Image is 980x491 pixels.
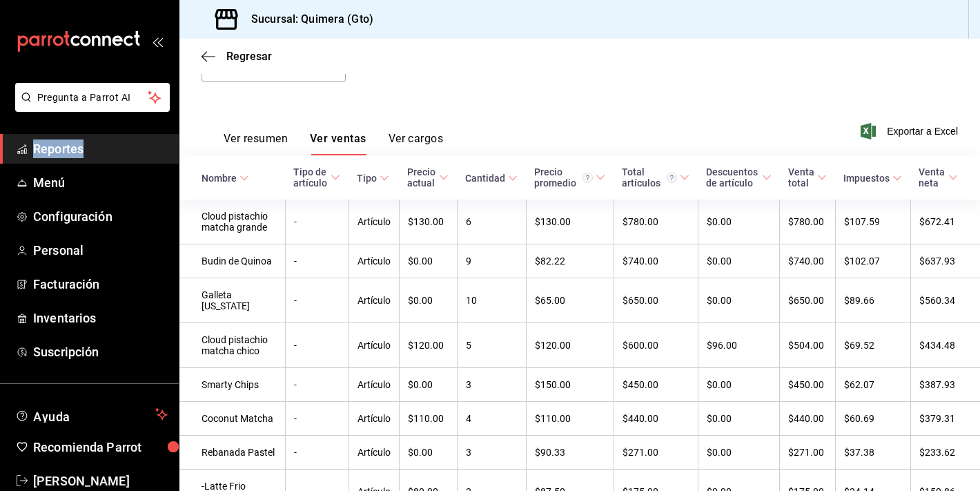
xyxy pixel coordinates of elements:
td: $650.00 [614,278,698,323]
td: - [285,323,349,368]
span: [PERSON_NAME] [33,472,168,490]
td: Artículo [349,244,399,278]
td: $637.93 [910,244,980,278]
span: Tipo [357,173,389,184]
td: $130.00 [399,200,457,244]
td: - [285,402,349,436]
td: Rebanada Pastel [179,436,285,470]
td: $60.69 [835,402,910,436]
div: Venta neta [919,166,945,189]
td: $89.66 [835,278,910,323]
span: Recomienda Parrot [33,438,168,456]
div: Descuentos de artículo [706,166,759,189]
td: $0.00 [698,278,780,323]
td: Cloud pistachio matcha grande [179,200,285,244]
td: Galleta [US_STATE] [179,278,285,323]
td: Budin de Quinoa [179,244,285,278]
button: open_drawer_menu [152,36,163,47]
span: Menú [33,173,168,192]
td: $0.00 [399,278,457,323]
span: Descuentos de artículo [706,166,772,189]
div: Tipo [357,173,377,184]
div: Tipo de artículo [293,166,328,189]
span: Venta neta [919,166,958,189]
div: Precio promedio [534,166,593,189]
td: - [285,200,349,244]
span: Precio actual [407,166,449,189]
td: $0.00 [399,244,457,278]
td: - [285,368,349,402]
td: Artículo [349,200,399,244]
span: Total artículos [622,166,689,189]
td: $62.07 [835,368,910,402]
td: 6 [457,200,526,244]
td: 4 [457,402,526,436]
td: $69.52 [835,323,910,368]
td: - [285,244,349,278]
td: - [285,278,349,323]
button: Regresar [202,50,272,63]
td: $600.00 [614,323,698,368]
td: $450.00 [780,368,836,402]
td: $0.00 [698,436,780,470]
span: Inventarios [33,309,168,327]
td: Smarty Chips [179,368,285,402]
td: $120.00 [526,323,614,368]
td: $107.59 [835,200,910,244]
td: $0.00 [698,402,780,436]
td: $120.00 [399,323,457,368]
span: Suscripción [33,343,168,361]
span: Pregunta a Parrot AI [37,90,148,105]
td: $90.33 [526,436,614,470]
td: - [285,436,349,470]
span: Tipo de artículo [293,166,340,189]
td: $740.00 [780,244,836,278]
td: Cloud pistachio matcha chico [179,323,285,368]
td: $82.22 [526,244,614,278]
span: Exportar a Excel [863,123,958,139]
td: $271.00 [780,436,836,470]
div: Nombre [202,173,237,184]
svg: Precio promedio = Total artículos / cantidad [582,173,593,183]
span: Cantidad [465,173,518,184]
td: Artículo [349,323,399,368]
svg: El total artículos considera cambios de precios en los artículos así como costos adicionales por ... [667,173,677,183]
div: Cantidad [465,173,505,184]
td: Artículo [349,278,399,323]
td: $110.00 [399,402,457,436]
td: $65.00 [526,278,614,323]
span: Regresar [226,50,272,63]
td: 3 [457,436,526,470]
div: Precio actual [407,166,436,189]
div: navigation tabs [224,132,443,155]
button: Ver resumen [224,132,288,155]
span: Personal [33,241,168,260]
td: $233.62 [910,436,980,470]
td: $387.93 [910,368,980,402]
span: Impuestos [843,173,902,184]
td: $560.34 [910,278,980,323]
td: Artículo [349,436,399,470]
td: $0.00 [399,368,457,402]
span: Ayuda [33,406,150,423]
button: Ver cargos [389,132,444,155]
span: Venta total [788,166,827,189]
td: $450.00 [614,368,698,402]
div: Total artículos [622,166,677,189]
td: 5 [457,323,526,368]
td: $440.00 [780,402,836,436]
td: Coconut Matcha [179,402,285,436]
td: Artículo [349,402,399,436]
td: Artículo [349,368,399,402]
td: $434.48 [910,323,980,368]
td: $0.00 [399,436,457,470]
button: Ver ventas [310,132,366,155]
td: $379.31 [910,402,980,436]
td: $130.00 [526,200,614,244]
td: $150.00 [526,368,614,402]
span: Nombre [202,173,249,184]
td: $271.00 [614,436,698,470]
span: Reportes [33,139,168,158]
td: 3 [457,368,526,402]
td: $102.07 [835,244,910,278]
